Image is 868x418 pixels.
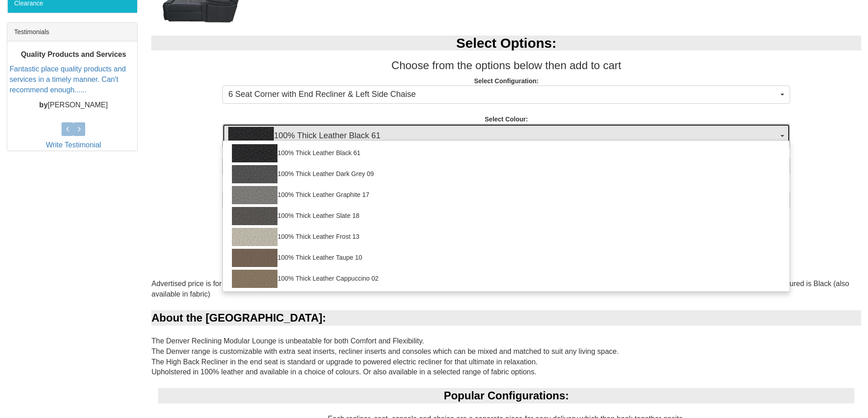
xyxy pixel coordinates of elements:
[232,249,277,267] img: 100% Thick Leather Taupe 10
[232,270,277,288] img: 100% Thick Leather Cappuccino 02
[474,77,539,85] strong: Select Configuration:
[158,388,854,403] div: Popular Configurations:
[222,86,790,104] button: 6 Seat Corner with End Recliner & Left Side Chaise
[228,127,778,145] span: 100% Thick Leather Black 61
[223,143,790,164] a: 100% Thick Leather Black 61
[151,310,861,326] div: About the [GEOGRAPHIC_DATA]:
[223,268,790,289] a: 100% Thick Leather Cappuccino 02
[223,247,790,268] a: 100% Thick Leather Taupe 10
[228,127,274,145] img: 100% Thick Leather Black 61
[223,185,790,206] a: 100% Thick Leather Graphite 17
[232,228,277,246] img: 100% Thick Leather Frost 13
[151,60,861,71] h3: Choose from the options below then add to cart
[223,206,790,227] a: 100% Thick Leather Slate 18
[223,164,790,185] a: 100% Thick Leather Dark Grey 09
[10,100,137,111] p: [PERSON_NAME]
[232,207,277,225] img: 100% Thick Leather Slate 18
[228,89,778,101] span: 6 Seat Corner with End Recliner & Left Side Chaise
[232,186,277,204] img: 100% Thick Leather Graphite 17
[223,227,790,247] a: 100% Thick Leather Frost 13
[46,141,101,149] a: Write Testimonial
[21,50,126,58] b: Quality Products and Services
[10,65,126,94] a: Fantastic place quality products and services in a timely manner. Can't recommend enough......
[232,165,277,183] img: 100% Thick Leather Dark Grey 09
[456,35,556,50] b: Select Options:
[39,101,48,109] b: by
[232,144,277,162] img: 100% Thick Leather Black 61
[7,23,137,41] div: Testimonials
[222,124,790,148] button: 100% Thick Leather Black 61100% Thick Leather Black 61
[485,116,528,123] strong: Select Colour:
